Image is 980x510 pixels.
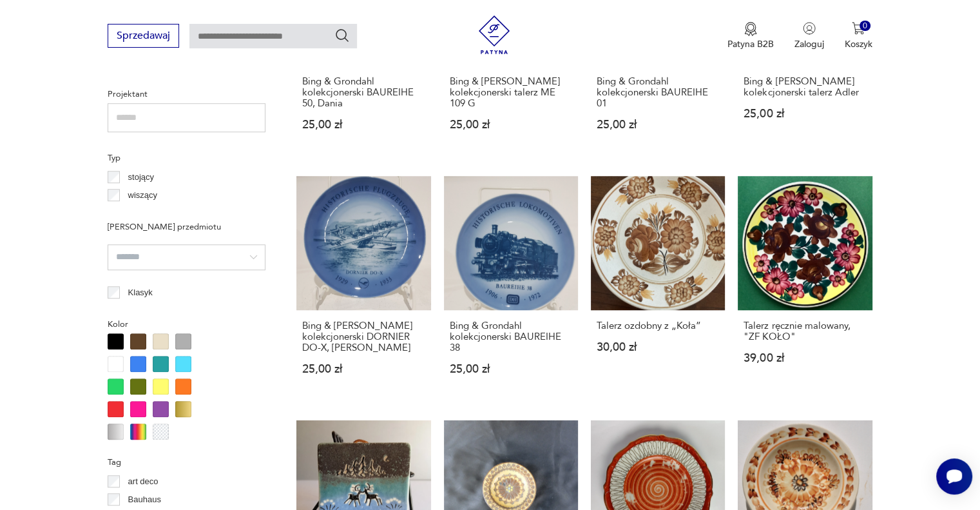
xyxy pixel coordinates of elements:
p: stojący [128,170,154,184]
h3: Talerz ręcznie malowany, "ZF KOŁO" [744,320,866,342]
p: 25,00 zł [450,364,572,375]
div: 0 [860,21,870,32]
p: [PERSON_NAME] przedmiotu [108,220,265,234]
button: 0Koszyk [845,22,872,50]
a: Talerz ozdobny z „Koła”Talerz ozdobny z „Koła”30,00 zł [591,176,725,400]
p: 25,00 zł [302,119,425,130]
img: Ikona koszyka [852,22,865,35]
p: Tag [108,455,265,469]
button: Zaloguj [794,22,824,50]
a: Sprzedawaj [108,32,179,41]
img: Ikona medalu [744,22,757,36]
p: 25,00 zł [744,108,866,119]
button: Szukaj [334,28,350,43]
p: 25,00 zł [302,364,425,375]
h3: Talerz ozdobny z „Koła” [597,320,719,331]
p: Typ [108,151,265,165]
h3: Bing & Grondahl kolekcjonerski BAUREIHE 38 [450,320,572,353]
a: Talerz ręcznie malowany, "ZF KOŁO"Talerz ręcznie malowany, "ZF KOŁO"39,00 zł [738,176,872,400]
p: 25,00 zł [450,119,572,130]
p: 30,00 zł [597,342,719,353]
p: Patyna B2B [727,38,774,50]
button: Patyna B2B [727,22,774,50]
h3: Bing & [PERSON_NAME] kolekcjonerski talerz Adler [744,76,866,98]
p: art deco [128,475,159,489]
h3: Bing & [PERSON_NAME] kolekcjonerski DORNIER DO-X, [PERSON_NAME] [302,320,425,353]
img: Patyna - sklep z meblami i dekoracjami vintage [475,15,514,54]
p: 39,00 zł [744,353,866,364]
p: Kolor [108,317,265,331]
img: Ikonka użytkownika [803,22,816,35]
p: wiszący [128,188,158,202]
button: Sprzedawaj [108,24,179,48]
p: Klasyk [128,286,153,300]
h3: Bing & [PERSON_NAME] kolekcjonerski talerz ME 109 G [450,76,572,109]
a: Ikona medaluPatyna B2B [727,22,774,50]
h3: Bing & Grondahl kolekcjonerski BAUREIHE 50, Dania [302,76,425,109]
p: Zaloguj [794,38,824,50]
p: Bauhaus [128,493,161,507]
p: 25,00 zł [597,119,719,130]
a: Bing & Grondahl kolekcjonerski BAUREIHE 38Bing & Grondahl kolekcjonerski BAUREIHE 3825,00 zł [444,176,578,400]
p: Projektant [108,87,265,101]
a: Bing & Grondahl kolekcjonerski DORNIER DO-X, DaniaBing & [PERSON_NAME] kolekcjonerski DORNIER DO-... [296,176,430,400]
p: Koszyk [845,38,872,50]
iframe: Smartsupp widget button [936,458,972,495]
h3: Bing & Grondahl kolekcjonerski BAUREIHE 01 [597,76,719,109]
